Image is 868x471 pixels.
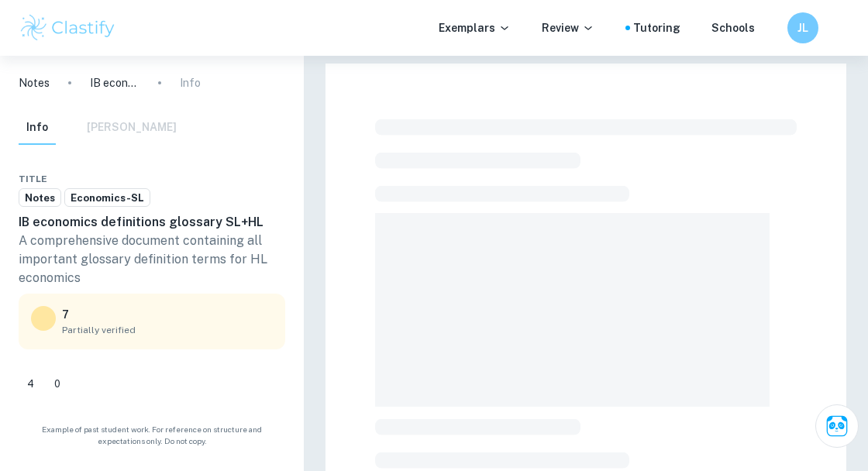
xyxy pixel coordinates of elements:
[19,424,285,447] span: Example of past student work. For reference on structure and expectations only. Do not copy.
[633,19,680,36] a: Tutoring
[19,371,43,396] div: Like
[815,404,859,448] button: Ask Clai
[19,111,56,145] button: Info
[19,232,285,287] p: A comprehensive document containing all important glossary definition terms for HL economics
[180,74,201,91] p: Info
[19,172,47,186] span: Title
[794,19,812,36] h6: JL
[242,170,254,188] div: Download
[19,191,60,206] span: Notes
[65,191,150,206] span: Economics-SL
[226,170,239,188] div: Share
[439,19,511,36] p: Exemplars
[711,19,755,36] a: Schools
[64,188,150,208] a: Economics-SL
[46,376,69,392] span: 0
[19,213,285,232] h6: IB economics definitions glossary SL+HL
[257,170,270,188] div: Bookmark
[46,371,69,396] div: Dislike
[62,323,273,337] span: Partially verified
[19,376,43,392] span: 4
[62,306,69,323] p: 7
[542,19,594,36] p: Review
[19,188,61,208] a: Notes
[273,170,285,188] div: Report issue
[787,12,818,43] button: JL
[19,12,117,43] img: Clastify logo
[90,74,139,91] p: IB economics definitions glossary SL+HL
[19,74,50,91] a: Notes
[767,24,775,32] button: Help and Feedback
